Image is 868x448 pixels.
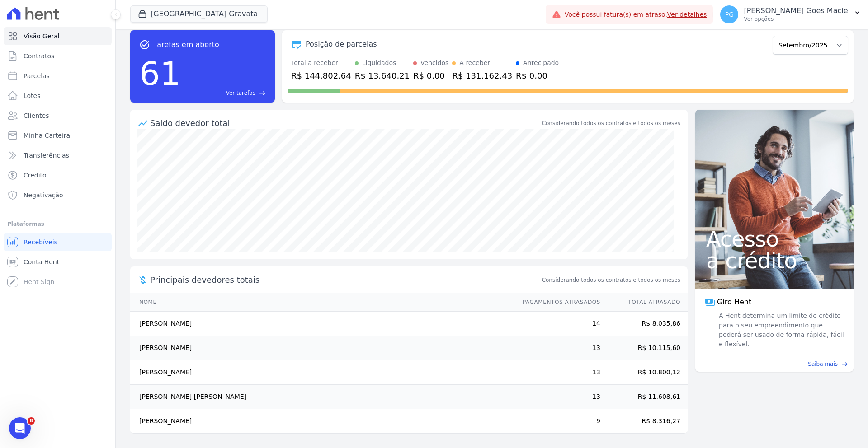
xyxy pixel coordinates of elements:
span: Recebíveis [24,238,57,247]
span: east [259,90,266,97]
span: Contratos [24,51,54,61]
span: Conta Hent [24,257,59,266]
iframe: Intercom live chat [9,417,31,439]
a: Transferências [4,146,112,164]
p: Ver opções [744,15,850,23]
span: Clientes [24,111,49,120]
a: Clientes [4,107,112,125]
div: Vencidos [420,58,448,68]
a: Parcelas [4,67,112,85]
div: Antecipado [523,58,559,68]
span: Tarefas em aberto [154,39,219,50]
div: R$ 13.640,21 [355,70,410,82]
div: A receber [459,58,490,68]
a: Crédito [4,166,112,184]
a: Saiba mais east [701,360,848,368]
div: R$ 131.162,43 [452,70,512,82]
th: Pagamentos Atrasados [514,293,601,312]
a: Minha Carteira [4,126,112,145]
td: R$ 8.316,27 [601,409,688,434]
span: Saiba mais [808,360,838,368]
td: 13 [514,385,601,409]
a: Visão Geral [4,27,112,45]
td: 9 [514,409,601,434]
a: Recebíveis [4,233,112,251]
td: [PERSON_NAME] [130,336,514,360]
span: Acesso [706,228,843,250]
div: Plataformas [7,219,108,229]
div: Liquidados [362,58,396,68]
a: Ver tarefas east [184,89,266,97]
td: R$ 11.608,61 [601,385,688,409]
td: 14 [514,312,601,336]
span: Giro Hent [717,297,751,308]
span: Principais devedores totais [150,274,540,286]
span: A Hent determina um limite de crédito para o seu empreendimento que poderá ser usado de forma ráp... [717,311,844,349]
div: Posição de parcelas [306,39,377,50]
th: Total Atrasado [601,293,688,312]
span: Negativação [24,191,63,200]
a: Contratos [4,47,112,65]
div: R$ 0,00 [413,70,448,82]
div: Considerando todos os contratos e todos os meses [542,119,680,127]
th: Nome [130,293,514,312]
td: 13 [514,336,601,360]
div: 61 [139,50,181,97]
div: Saldo devedor total [150,117,540,129]
button: PG [PERSON_NAME] Goes Maciel Ver opções [713,2,868,27]
span: Crédito [24,171,47,180]
td: R$ 10.800,12 [601,360,688,385]
div: R$ 144.802,64 [291,70,351,82]
td: 13 [514,360,601,385]
td: R$ 10.115,60 [601,336,688,360]
a: Conta Hent [4,253,112,271]
td: R$ 8.035,86 [601,312,688,336]
button: [GEOGRAPHIC_DATA] Gravatai [130,5,268,23]
span: task_alt [139,39,150,50]
td: [PERSON_NAME] [PERSON_NAME] [130,385,514,409]
td: [PERSON_NAME] [130,409,514,434]
span: Considerando todos os contratos e todos os meses [542,276,680,284]
span: Minha Carteira [24,131,70,140]
a: Negativação [4,186,112,204]
span: Visão Geral [24,32,60,41]
div: Total a receber [291,58,351,68]
span: Parcelas [24,71,50,80]
span: Ver tarefas [226,89,255,97]
span: PG [725,11,734,18]
span: a crédito [706,250,843,271]
td: [PERSON_NAME] [130,312,514,336]
span: 8 [28,417,35,425]
span: east [841,361,848,368]
p: [PERSON_NAME] Goes Maciel [744,6,850,15]
a: Lotes [4,87,112,105]
span: Transferências [24,151,69,160]
span: Você possui fatura(s) em atraso. [565,10,707,19]
a: Ver detalhes [667,11,707,18]
div: R$ 0,00 [516,70,559,82]
td: [PERSON_NAME] [130,360,514,385]
span: Lotes [24,91,41,100]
